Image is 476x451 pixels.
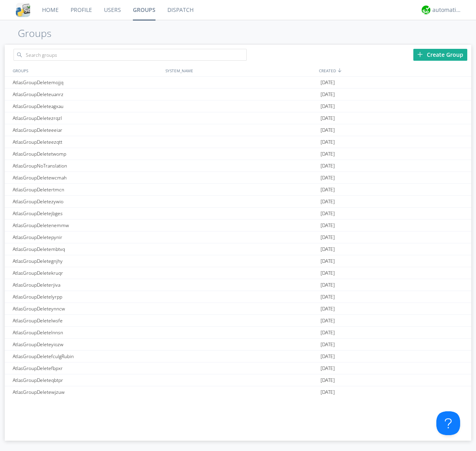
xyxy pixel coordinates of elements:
[321,362,335,374] span: [DATE]
[321,351,335,362] span: [DATE]
[16,3,30,17] img: cddb5a64eb264b2086981ab96f4c1ba7
[13,49,247,61] input: Search groups
[5,160,471,172] a: AtlasGroupNoTranslation[DATE]
[321,279,335,291] span: [DATE]
[163,65,317,76] div: SYSTEM_NAME
[321,339,335,351] span: [DATE]
[11,315,163,326] div: AtlasGroupDeletelwsfe
[321,184,335,196] span: [DATE]
[11,362,163,374] div: AtlasGroupDeletefbpxr
[11,339,163,350] div: AtlasGroupDeleteyiozw
[321,315,335,327] span: [DATE]
[5,220,471,231] a: AtlasGroupDeletenemmw[DATE]
[432,6,462,14] div: automation+atlas
[11,255,163,267] div: AtlasGroupDeletegnjhy
[5,112,471,124] a: AtlasGroupDeletezrqzl[DATE]
[321,220,335,231] span: [DATE]
[321,267,335,279] span: [DATE]
[5,291,471,303] a: AtlasGroupDeletelyrpp[DATE]
[321,112,335,124] span: [DATE]
[5,184,471,196] a: AtlasGroupDeletertmcn[DATE]
[5,327,471,339] a: AtlasGroupDeletelnnsn[DATE]
[5,124,471,136] a: AtlasGroupDeleteeeiar[DATE]
[5,100,471,112] a: AtlasGroupDeleteagxau[DATE]
[321,124,335,136] span: [DATE]
[321,231,335,243] span: [DATE]
[11,148,163,160] div: AtlasGroupDeletetwomp
[11,279,163,291] div: AtlasGroupDeleterjiva
[11,231,163,243] div: AtlasGroupDeletepynir
[5,362,471,374] a: AtlasGroupDeletefbpxr[DATE]
[5,351,471,362] a: AtlasGroupDeletefculgRubin[DATE]
[436,411,460,435] iframe: Toggle Customer Support
[11,267,163,279] div: AtlasGroupDeletekruqr
[321,386,335,398] span: [DATE]
[5,374,471,386] a: AtlasGroupDeleteqbtpr[DATE]
[5,243,471,255] a: AtlasGroupDeletembtvq[DATE]
[11,291,163,303] div: AtlasGroupDeletelyrpp
[5,386,471,398] a: AtlasGroupDeletewjzuw[DATE]
[5,255,471,267] a: AtlasGroupDeletegnjhy[DATE]
[11,77,163,88] div: AtlasGroupDeletemojjq
[11,327,163,338] div: AtlasGroupDeletelnnsn
[321,160,335,172] span: [DATE]
[11,160,163,172] div: AtlasGroupNoTranslation
[11,136,163,148] div: AtlasGroupDeleteezqtt
[11,172,163,183] div: AtlasGroupDeletewcmah
[321,136,335,148] span: [DATE]
[321,255,335,267] span: [DATE]
[11,196,163,207] div: AtlasGroupDeletezywio
[5,267,471,279] a: AtlasGroupDeletekruqr[DATE]
[11,243,163,255] div: AtlasGroupDeletembtvq
[321,303,335,315] span: [DATE]
[5,196,471,208] a: AtlasGroupDeletezywio[DATE]
[5,89,471,100] a: AtlasGroupDeleteuanrz[DATE]
[11,220,163,231] div: AtlasGroupDeletenemmw
[422,6,430,14] img: d2d01cd9b4174d08988066c6d424eccd
[413,49,467,61] div: Create Group
[321,100,335,112] span: [DATE]
[321,291,335,303] span: [DATE]
[321,172,335,184] span: [DATE]
[321,148,335,160] span: [DATE]
[5,148,471,160] a: AtlasGroupDeletetwomp[DATE]
[5,339,471,351] a: AtlasGroupDeleteyiozw[DATE]
[11,100,163,112] div: AtlasGroupDeleteagxau
[11,386,163,398] div: AtlasGroupDeletewjzuw
[5,77,471,89] a: AtlasGroupDeletemojjq[DATE]
[5,315,471,327] a: AtlasGroupDeletelwsfe[DATE]
[317,65,471,76] div: CREATED
[321,208,335,220] span: [DATE]
[11,124,163,136] div: AtlasGroupDeleteeeiar
[5,172,471,184] a: AtlasGroupDeletewcmah[DATE]
[321,77,335,89] span: [DATE]
[5,303,471,315] a: AtlasGroupDeleteynncw[DATE]
[321,196,335,208] span: [DATE]
[321,327,335,339] span: [DATE]
[5,136,471,148] a: AtlasGroupDeleteezqtt[DATE]
[11,374,163,386] div: AtlasGroupDeleteqbtpr
[11,184,163,195] div: AtlasGroupDeletertmcn
[321,374,335,386] span: [DATE]
[11,303,163,314] div: AtlasGroupDeleteynncw
[5,279,471,291] a: AtlasGroupDeleterjiva[DATE]
[5,231,471,243] a: AtlasGroupDeletepynir[DATE]
[11,208,163,219] div: AtlasGroupDeletejbges
[11,89,163,100] div: AtlasGroupDeleteuanrz
[11,351,163,362] div: AtlasGroupDeletefculgRubin
[11,65,161,76] div: GROUPS
[417,52,423,57] img: plus.svg
[11,112,163,124] div: AtlasGroupDeletezrqzl
[321,89,335,100] span: [DATE]
[5,208,471,220] a: AtlasGroupDeletejbges[DATE]
[321,243,335,255] span: [DATE]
